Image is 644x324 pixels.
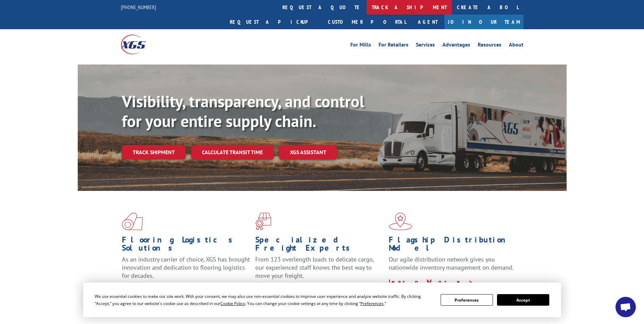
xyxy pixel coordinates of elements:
b: Visibility, transparency, and control for your entire supply chain. [122,91,364,131]
span: Our agile distribution network gives you nationwide inventory management on demand. [389,255,514,271]
a: Resources [478,42,501,50]
a: [PHONE_NUMBER] [121,4,156,11]
a: Request a pickup [225,15,323,29]
a: Open chat [615,297,636,317]
a: For Mills [350,42,371,50]
a: Services [416,42,435,50]
a: For Retailers [379,42,408,50]
button: Preferences [441,294,493,306]
p: From 123 overlength loads to delicate cargo, our experienced staff knows the best way to move you... [255,255,384,286]
h1: Flagship Distribution Model [389,236,517,255]
img: xgs-icon-focused-on-flooring-red [255,213,271,230]
a: Agent [411,15,444,29]
a: About [509,42,523,50]
h1: Specialized Freight Experts [255,236,384,255]
a: Advantages [442,42,470,50]
span: Cookie Policy [220,301,245,306]
a: Learn More > [389,278,473,286]
img: xgs-icon-total-supply-chain-intelligence-red [122,213,143,230]
span: As an industry carrier of choice, XGS has brought innovation and dedication to flooring logistics... [122,255,250,280]
span: Preferences [361,301,384,306]
button: Accept [497,294,549,306]
a: Customer Portal [323,15,411,29]
a: Join Our Team [444,15,523,29]
a: Track shipment [122,145,186,159]
a: Calculate transit time [191,145,274,160]
a: XGS ASSISTANT [279,145,337,160]
h1: Flooring Logistics Solutions [122,236,250,255]
div: We use essential cookies to make our site work. With your consent, we may also use non-essential ... [95,293,433,307]
img: xgs-icon-flagship-distribution-model-red [389,213,412,230]
div: Cookie Consent Prompt [83,283,561,317]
